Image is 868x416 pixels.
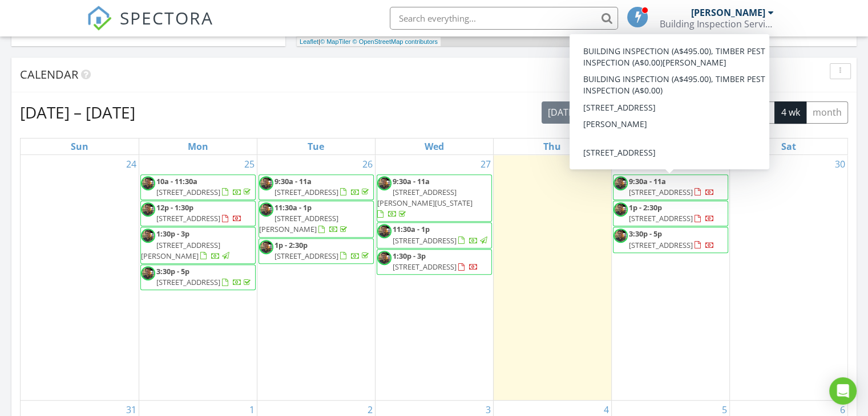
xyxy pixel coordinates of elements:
a: 9:30a - 11a [STREET_ADDRESS] [274,176,371,197]
div: | [297,37,441,47]
a: 1:30p - 3p [STREET_ADDRESS] [377,249,492,275]
div: Building Inspection Services [660,18,774,30]
a: 1:30p - 3p [STREET_ADDRESS][PERSON_NAME] [141,229,231,260]
a: 1p - 2:30p [STREET_ADDRESS] [274,240,371,261]
span: 1p - 2:30p [274,240,308,250]
a: Go to August 28, 2025 [596,155,611,173]
span: 9:30a - 11a [274,176,312,186]
td: Go to August 27, 2025 [375,155,493,401]
a: 9:30a - 11a [STREET_ADDRESS] [613,174,728,200]
a: Saturday [779,138,798,154]
input: Search everything... [390,7,618,30]
span: [STREET_ADDRESS] [156,213,220,223]
span: 12p - 1:30p [156,202,193,213]
a: Tuesday [305,138,326,154]
a: 11:30a - 1p [STREET_ADDRESS][PERSON_NAME] [259,202,349,234]
a: Go to August 27, 2025 [478,155,493,173]
span: [STREET_ADDRESS] [274,187,338,197]
span: 3:30p - 5p [629,229,662,239]
button: week [703,101,737,124]
button: day [675,101,703,124]
img: ken_dyer150_x_150_3.jpg [141,202,155,217]
span: SPECTORA [120,6,213,30]
button: month [806,101,848,124]
span: 10a - 11:30a [156,176,197,186]
h2: [DATE] – [DATE] [20,101,135,124]
a: 3:30p - 5p [STREET_ADDRESS] [156,266,253,287]
span: [STREET_ADDRESS] [393,235,457,246]
img: ken_dyer150_x_150_3.jpg [141,176,155,190]
a: 9:30a - 11a [STREET_ADDRESS] [259,174,374,200]
img: ken_dyer150_x_150_3.jpg [141,229,155,243]
a: 12p - 1:30p [STREET_ADDRESS] [156,202,242,223]
span: Calendar [20,67,78,82]
a: 11:30a - 1p [STREET_ADDRESS] [377,222,492,248]
a: 1p - 2:30p [STREET_ADDRESS] [629,202,714,223]
img: ken_dyer150_x_150_3.jpg [377,224,391,238]
a: Sunday [68,138,91,154]
img: ken_dyer150_x_150_3.jpg [259,240,273,254]
span: [STREET_ADDRESS] [156,187,220,197]
span: [STREET_ADDRESS][PERSON_NAME] [259,213,338,234]
a: 10a - 11:30a [STREET_ADDRESS] [156,176,253,197]
a: 3:30p - 5p [STREET_ADDRESS] [613,227,728,252]
td: Go to August 25, 2025 [139,155,257,401]
span: 9:30a - 11a [393,176,430,186]
img: ken_dyer150_x_150_3.jpg [613,229,628,243]
a: 11:30a - 1p [STREET_ADDRESS] [393,224,489,245]
button: cal wk [737,101,776,124]
a: 9:30a - 11a [STREET_ADDRESS][PERSON_NAME][US_STATE] [377,174,492,222]
a: 3:30p - 5p [STREET_ADDRESS] [140,264,256,290]
a: Friday [662,138,679,154]
a: 1:30p - 3p [STREET_ADDRESS] [393,251,478,272]
img: ken_dyer150_x_150_3.jpg [613,202,628,217]
img: ken_dyer150_x_150_3.jpg [613,176,628,190]
a: 9:30a - 11a [STREET_ADDRESS] [629,176,714,197]
span: [STREET_ADDRESS] [629,213,693,223]
a: Go to August 25, 2025 [242,155,257,173]
a: 9:30a - 11a [STREET_ADDRESS][PERSON_NAME][US_STATE] [377,176,473,219]
button: [DATE] [542,101,583,124]
a: 10a - 11:30a [STREET_ADDRESS] [140,174,256,200]
span: [STREET_ADDRESS] [274,251,338,261]
button: 4 wk [774,101,806,124]
a: Go to August 30, 2025 [833,155,847,173]
a: 1p - 2:30p [STREET_ADDRESS] [613,201,728,226]
a: © MapTiler [320,38,351,45]
a: 3:30p - 5p [STREET_ADDRESS] [629,229,714,250]
a: 1:30p - 3p [STREET_ADDRESS][PERSON_NAME] [140,227,256,264]
a: Go to August 24, 2025 [124,155,139,173]
img: ken_dyer150_x_150_3.jpg [259,202,273,217]
td: Go to August 30, 2025 [729,155,847,401]
span: 1:30p - 3p [393,251,426,261]
a: 1p - 2:30p [STREET_ADDRESS] [259,238,374,264]
span: [STREET_ADDRESS] [393,262,457,272]
a: Go to August 29, 2025 [714,155,729,173]
img: ken_dyer150_x_150_3.jpg [141,266,155,280]
span: 1p - 2:30p [629,202,662,213]
span: 3:30p - 5p [156,266,189,276]
a: Go to August 26, 2025 [360,155,375,173]
a: 12p - 1:30p [STREET_ADDRESS] [140,201,256,226]
img: ken_dyer150_x_150_3.jpg [377,251,391,265]
span: 9:30a - 11a [629,176,666,186]
td: Go to August 29, 2025 [611,155,729,401]
button: Next [616,101,643,124]
a: SPECTORA [87,15,213,39]
span: [STREET_ADDRESS] [629,187,693,197]
span: 1:30p - 3p [156,229,189,239]
a: Thursday [541,138,563,154]
img: ken_dyer150_x_150_3.jpg [377,176,391,190]
div: Open Intercom Messenger [829,377,857,405]
a: Leaflet [300,38,318,45]
td: Go to August 28, 2025 [493,155,611,401]
img: ken_dyer150_x_150_3.jpg [259,176,273,190]
a: Wednesday [422,138,446,154]
a: 11:30a - 1p [STREET_ADDRESS][PERSON_NAME] [259,201,374,238]
span: [STREET_ADDRESS][PERSON_NAME][US_STATE] [377,187,473,208]
span: [STREET_ADDRESS] [156,277,220,287]
span: [STREET_ADDRESS] [629,240,693,250]
a: Monday [185,138,211,154]
span: 11:30a - 1p [274,202,312,213]
button: Previous [590,101,617,124]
